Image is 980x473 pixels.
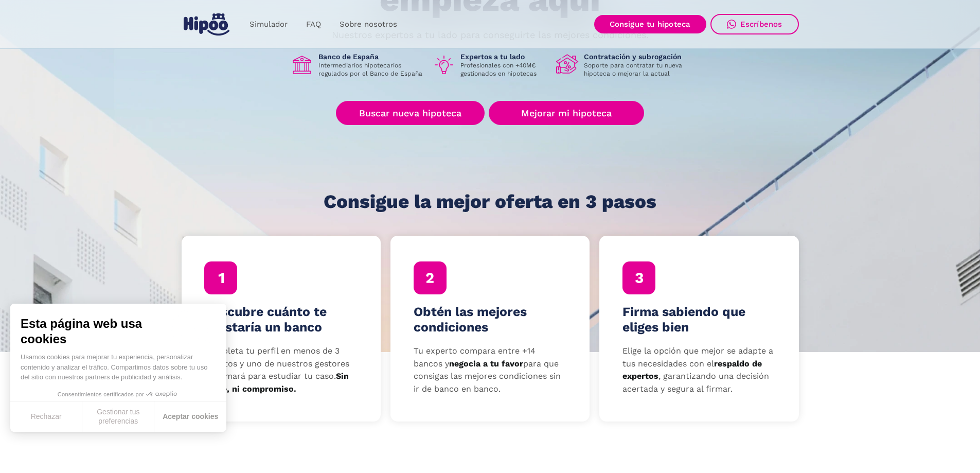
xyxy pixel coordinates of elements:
strong: negocia a tu favor [449,359,523,369]
a: Escríbenos [710,14,799,34]
a: Mejorar mi hipoteca [489,101,644,125]
h1: Expertos a tu lado [460,52,548,61]
div: Escríbenos [740,20,782,29]
h4: Firma sabiendo que eliges bien [622,304,776,335]
p: Intermediarios hipotecarios regulados por el Banco de España [318,61,424,78]
h1: Banco de España [318,52,424,61]
strong: Sin coste, ni compromiso. [204,371,349,394]
a: Buscar nueva hipoteca [336,101,485,125]
a: Simulador [240,14,297,34]
p: Tu experto compara entre +14 bancos y para que consigas las mejores condiciones sin ir de banco e... [414,345,567,396]
a: Consigue tu hipoteca [594,15,706,33]
p: Elige la opción que mejor se adapte a tus necesidades con el , garantizando una decisión acertada... [622,345,776,396]
h1: Consigue la mejor oferta en 3 pasos [324,191,656,212]
a: home [182,9,232,40]
h4: Descubre cuánto te prestaría un banco [204,304,358,335]
p: Soporte para contratar tu nueva hipoteca o mejorar la actual [584,61,690,78]
a: Sobre nosotros [330,14,406,34]
h1: Contratación y subrogación [584,52,690,61]
p: Profesionales con +40M€ gestionados en hipotecas [460,61,548,78]
h4: Obtén las mejores condiciones [414,304,567,335]
p: Completa tu perfil en menos de 3 minutos y uno de nuestros gestores te llamará para estudiar tu c... [204,345,358,396]
a: FAQ [297,14,330,34]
